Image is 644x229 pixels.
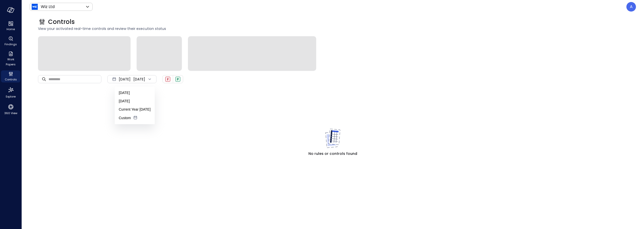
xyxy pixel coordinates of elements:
span: [DATE] [119,76,131,82]
p: A [630,4,633,10]
span: Controls [5,77,17,82]
div: Home [1,20,20,32]
span: Explore [6,94,16,99]
span: P [177,77,179,81]
div: Findings [1,35,20,47]
div: Work Papers [1,50,20,67]
div: Controls [1,70,20,82]
span: Findings [5,42,17,47]
div: Failed [165,77,170,82]
img: Icon [32,4,38,10]
span: Work Papers [3,57,18,67]
span: Controls [48,18,75,26]
li: Current Year [DATE] [115,105,155,114]
li: [DATE] [115,97,155,105]
div: 360 View [1,103,20,116]
span: 360 View [4,111,17,116]
p: Wiz Ltd [41,4,55,10]
span: No rules or controls found [308,151,357,156]
span: Home [7,27,15,32]
div: Passed [175,77,180,82]
div: Ashley Nembhard [626,2,636,12]
li: [DATE] [115,89,155,97]
li: Custom [115,114,155,122]
span: F [167,77,169,81]
span: View your activated real-time controls and review their execution status [38,26,628,31]
div: Explore [1,85,20,100]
